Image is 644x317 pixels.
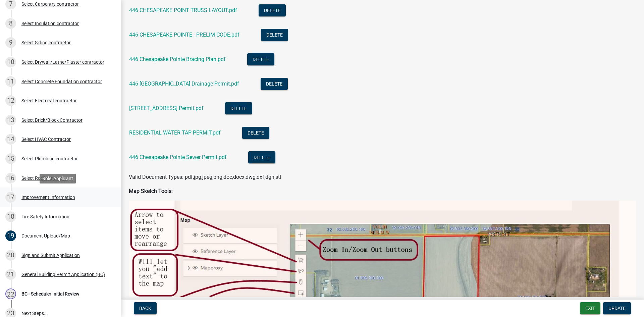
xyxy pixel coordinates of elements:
[5,153,16,164] div: 15
[5,192,16,203] div: 17
[259,4,286,16] button: Delete
[21,214,69,219] div: Fire Safety Information
[5,57,16,67] div: 10
[21,253,80,258] div: Sign and Submit Application
[248,155,275,161] wm-modal-confirm: Delete Document
[21,98,77,103] div: Select Electrical contractor
[248,151,275,163] button: Delete
[5,173,16,183] div: 16
[5,134,16,145] div: 14
[247,57,274,63] wm-modal-confirm: Delete Document
[242,127,269,139] button: Delete
[580,302,600,314] button: Exit
[21,2,79,6] div: Select Carpentry contractor
[5,250,16,261] div: 20
[21,156,78,161] div: Select Plumbing contractor
[21,137,71,142] div: Select HVAC Contractor
[5,76,16,87] div: 11
[129,7,237,13] a: 446 CHESAPEAKE POINT TRUSS LAYOUT.pdf
[5,288,16,299] div: 22
[225,106,252,112] wm-modal-confirm: Delete Document
[129,154,227,160] a: 446 Chesapeake Pointe Sewer Permit.pdf
[5,211,16,222] div: 18
[261,29,288,41] button: Delete
[225,102,252,114] button: Delete
[129,174,281,180] span: Valid Document Types: pdf,jpg,jpeg,png,doc,docx,dwg,dxf,dgn,stl
[5,230,16,241] div: 19
[129,105,204,111] a: [STREET_ADDRESS] Permit.pdf
[40,174,76,183] div: Role: Applicant
[261,32,288,39] wm-modal-confirm: Delete Document
[21,40,71,45] div: Select Siding contractor
[603,302,631,314] button: Update
[21,60,104,64] div: Select Drywall/Lathe/Plaster contractor
[247,53,274,65] button: Delete
[129,129,221,136] a: RESIDENTIAL WATER TAP PERMIT.pdf
[21,176,68,180] div: Select Roof contractor
[129,56,226,62] a: 446 Chesapeake Pointe Bracing Plan.pdf
[21,195,75,200] div: Improvement Information
[242,130,269,137] wm-modal-confirm: Delete Document
[5,95,16,106] div: 12
[261,78,288,90] button: Delete
[21,233,70,238] div: Document Upload/Map
[5,37,16,48] div: 9
[21,272,105,277] div: General Building Permit Application (BC)
[129,81,239,87] a: 446 [GEOGRAPHIC_DATA] Drainage Permit.pdf
[608,306,626,311] span: Update
[134,302,157,314] button: Back
[259,8,286,14] wm-modal-confirm: Delete Document
[129,188,173,194] strong: Map Sketch Tools:
[5,269,16,280] div: 21
[129,32,239,38] a: 446 CHESAPEAKE POINTE - PRELIM CODE.pdf
[21,21,79,26] div: Select Insulation contractor
[21,79,102,84] div: Select Concrete Foundation contractor
[5,18,16,29] div: 8
[21,118,83,122] div: Select Brick/Block Contractor
[139,306,151,311] span: Back
[5,115,16,125] div: 13
[261,81,288,88] wm-modal-confirm: Delete Document
[21,292,79,296] div: BC - Scheduler Initial Review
